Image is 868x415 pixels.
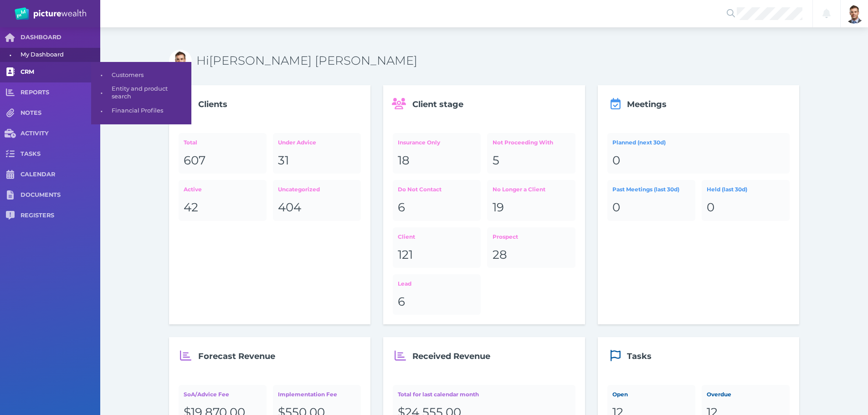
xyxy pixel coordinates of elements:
[91,87,112,98] span: •
[493,247,570,263] div: 28
[21,89,100,97] span: REPORTS
[91,104,191,118] a: •Financial Profiles
[398,200,476,215] div: 6
[21,150,100,158] span: TASKS
[398,139,440,146] span: Insurance Only
[398,247,476,263] div: 121
[21,48,97,62] span: My Dashboard
[91,105,112,117] span: •
[21,212,100,220] span: REGISTERS
[607,133,790,174] a: Planned (next 30d)0
[112,68,188,82] span: Customers
[112,82,188,103] span: Entity and product search
[493,139,553,146] span: Not Proceeding With
[398,280,411,287] span: Lead
[707,200,785,215] div: 0
[398,153,476,169] div: 18
[278,200,356,215] div: 404
[707,186,747,193] span: Held (last 30d)
[707,391,731,398] span: Overdue
[612,186,679,193] span: Past Meetings (last 30d)
[612,200,690,215] div: 0
[184,186,202,193] span: Active
[627,351,652,361] span: Tasks
[398,391,479,398] span: Total for last calendar month
[184,200,262,215] div: 42
[398,294,476,310] div: 6
[15,7,86,20] img: PW
[198,99,227,109] span: Clients
[493,153,570,169] div: 5
[627,99,667,109] span: Meetings
[21,171,100,179] span: CALENDAR
[198,351,275,361] span: Forecast Revenue
[196,53,800,69] h3: Hi [PERSON_NAME] [PERSON_NAME]
[184,391,229,398] span: SoA/Advice Fee
[493,233,518,240] span: Prospect
[412,351,490,361] span: Received Revenue
[184,139,197,146] span: Total
[91,69,112,81] span: •
[179,180,267,220] a: Active42
[493,200,570,215] div: 19
[278,391,337,398] span: Implementation Fee
[179,133,267,174] a: Total607
[21,34,100,41] span: DASHBOARD
[844,4,864,24] img: Brad Bond
[493,186,545,193] span: No Longer a Client
[184,153,262,169] div: 607
[21,130,100,138] span: ACTIVITY
[612,391,628,398] span: Open
[91,82,191,103] a: •Entity and product search
[278,153,356,169] div: 31
[112,104,188,118] span: Financial Profiles
[412,99,463,109] span: Client stage
[398,186,442,193] span: Do Not Contact
[612,153,785,169] div: 0
[278,139,316,146] span: Under Advice
[91,68,191,82] a: •Customers
[398,233,415,240] span: Client
[21,191,100,199] span: DOCUMENTS
[607,180,695,220] a: Past Meetings (last 30d)0
[21,109,100,117] span: NOTES
[273,133,361,174] a: Under Advice31
[612,139,666,146] span: Planned (next 30d)
[21,68,100,76] span: CRM
[169,50,192,72] img: Bradley David Bond
[278,186,320,193] span: Uncategorized
[702,180,790,220] a: Held (last 30d)0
